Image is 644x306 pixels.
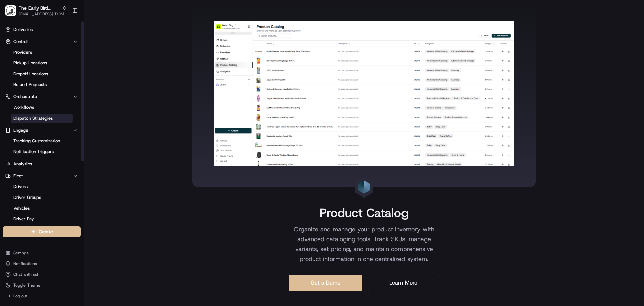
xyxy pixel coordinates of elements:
[19,5,59,11] button: The Early Bird Bakery
[5,5,16,16] img: The Early Bird Bakery
[3,280,81,290] button: Toggle Theme
[3,270,81,279] button: Chat with us!
[13,293,27,299] span: Log out
[11,58,73,68] a: Pickup Locations
[13,27,33,33] span: Deliveries
[7,7,20,20] img: Nash
[3,226,81,237] button: Create
[3,159,81,169] a: Analytics
[7,98,17,108] img: Bea Lacdao
[11,80,73,89] a: Refund Requests
[57,151,62,156] div: 💻
[13,184,28,190] span: Drivers
[90,122,93,128] span: •
[214,21,514,166] img: Landing Page Image
[13,173,23,179] span: Fleet
[14,64,26,76] img: 1727276513143-84d647e1-66c0-4f92-a045-3c9f9f5dfd92
[13,272,38,277] span: Chat with us!
[289,275,362,291] a: Get a Demo
[13,205,30,211] span: Vehicles
[3,248,81,258] button: Settings
[30,64,110,71] div: Start new chat
[7,151,12,156] div: 📗
[3,259,81,268] button: Notifications
[13,115,53,121] span: Dispatch Strategies
[47,166,81,172] a: Powered byPylon
[3,24,81,35] a: Deliveries
[13,39,28,45] span: Control
[11,136,73,146] a: Tracking Customization
[11,69,73,79] a: Dropoff Locations
[11,214,73,224] a: Driver Pay
[357,180,371,194] img: Landing Page Icon
[13,60,47,66] span: Pickup Locations
[4,147,54,160] a: 📗Knowledge Base
[13,71,48,77] span: Dropoff Locations
[13,150,51,157] span: Knowledge Base
[67,167,81,172] span: Pylon
[3,291,81,301] button: Log out
[114,66,122,74] button: Start new chat
[11,147,73,157] a: Notification Triggers
[11,48,73,57] a: Providers
[3,3,69,19] button: The Early Bird BakeryThe Early Bird Bakery[EMAIL_ADDRESS][DOMAIN_NAME]
[21,122,89,128] span: [PERSON_NAME] [PERSON_NAME]
[17,43,121,50] input: Got a question? Start typing here...
[13,104,19,110] img: 1736555255976-a54dd68f-1ca7-489b-9aae-adbdc363a1c4
[94,122,108,128] span: [DATE]
[19,11,67,17] button: [EMAIL_ADDRESS][DOMAIN_NAME]
[3,125,81,136] button: Engage
[13,261,37,266] span: Notifications
[11,182,73,191] a: Drivers
[278,225,450,264] p: Organize and manage your product inventory with advanced cataloging tools. Track SKUs, manage var...
[7,64,19,76] img: 1736555255976-a54dd68f-1ca7-489b-9aae-adbdc363a1c4
[56,104,58,110] span: •
[3,36,81,47] button: Control
[13,250,29,256] span: Settings
[21,104,54,110] span: [PERSON_NAME]
[104,86,122,94] button: See all
[11,204,73,213] a: Vehicles
[13,82,47,88] span: Refund Requests
[13,282,40,288] span: Toggle Theme
[11,114,73,123] a: Dispatch Strategies
[7,116,17,127] img: Joana Marie Avellanoza
[11,103,73,112] a: Workflows
[320,206,409,219] h1: Product Catalog
[3,91,81,102] button: Orchestrate
[39,228,53,235] span: Create
[13,194,41,201] span: Driver Groups
[13,104,34,111] span: Workflows
[13,149,54,155] span: Notification Triggers
[63,150,108,157] span: API Documentation
[13,216,34,222] span: Driver Pay
[3,171,81,181] button: Fleet
[54,147,110,160] a: 💻API Documentation
[13,49,32,55] span: Providers
[7,27,122,38] p: Welcome 👋
[13,161,32,167] span: Analytics
[13,138,60,144] span: Tracking Customization
[30,71,92,76] div: We're available if you need us!
[11,193,73,202] a: Driver Groups
[368,275,439,291] a: Learn More
[13,123,19,128] img: 1736555255976-a54dd68f-1ca7-489b-9aae-adbdc363a1c4
[59,104,73,110] span: [DATE]
[7,87,45,93] div: Past conversations
[13,94,37,100] span: Orchestrate
[13,127,28,133] span: Engage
